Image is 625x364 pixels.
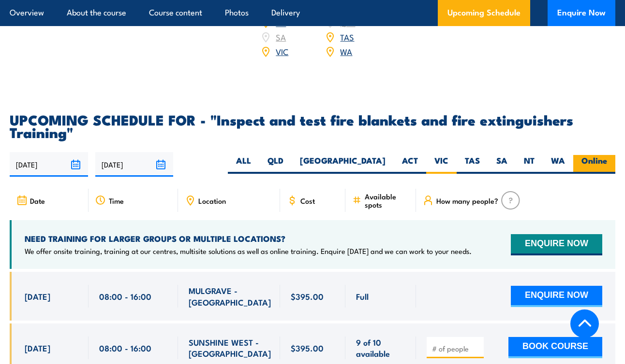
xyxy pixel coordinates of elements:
[259,155,292,174] label: QLD
[426,155,457,174] label: VIC
[25,342,50,353] span: [DATE]
[300,196,315,205] span: Cost
[30,196,45,205] span: Date
[292,155,394,174] label: [GEOGRAPHIC_DATA]
[365,192,409,209] span: Available spots
[95,152,174,177] input: To date
[457,155,488,174] label: TAS
[340,31,354,42] a: TAS
[25,291,50,302] span: [DATE]
[25,246,472,256] p: We offer onsite training, training at our centres, multisite solutions as well as online training...
[573,155,615,174] label: Online
[291,342,324,353] span: $395.00
[99,291,151,302] span: 08:00 - 16:00
[436,196,498,205] span: How many people?
[25,233,472,244] h4: NEED TRAINING FOR LARGER GROUPS OR MULTIPLE LOCATIONS?
[432,344,480,353] input: # of people
[356,336,405,359] span: 9 of 10 available
[516,155,543,174] label: NT
[189,285,271,308] span: MULGRAVE - [GEOGRAPHIC_DATA]
[10,113,615,138] h2: UPCOMING SCHEDULE FOR - "Inspect and test fire blankets and fire extinguishers Training"
[276,45,288,57] a: VIC
[511,234,602,255] button: ENQUIRE NOW
[99,342,151,353] span: 08:00 - 16:00
[356,291,369,302] span: Full
[508,337,602,358] button: BOOK COURSE
[228,155,259,174] label: ALL
[394,155,426,174] label: ACT
[109,196,124,205] span: Time
[488,155,516,174] label: SA
[189,336,271,359] span: SUNSHINE WEST - [GEOGRAPHIC_DATA]
[198,196,226,205] span: Location
[543,155,573,174] label: WA
[511,286,602,307] button: ENQUIRE NOW
[10,152,88,177] input: From date
[291,291,324,302] span: $395.00
[340,45,352,57] a: WA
